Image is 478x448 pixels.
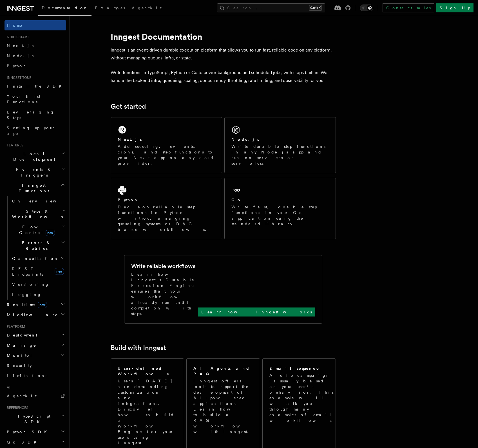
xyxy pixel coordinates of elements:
a: Logging [10,289,66,300]
button: Steps & Workflows [10,206,66,222]
a: Install the SDK [5,81,66,91]
span: Features [5,143,23,148]
button: Middleware [5,310,66,320]
span: Cancellation [10,256,59,261]
span: Platform [5,324,25,329]
button: Flow Controlnew [10,222,66,238]
h2: Write reliable workflows [131,262,195,270]
button: TypeScript SDK [5,411,66,427]
span: References [5,405,28,410]
a: Sign Up [436,3,473,12]
span: Overview [12,199,70,203]
span: Install the SDK [7,84,65,88]
a: Documentation [38,2,91,16]
span: Limitations [7,373,47,378]
p: Add queueing, events, crons, and step functions to your Next app on any cloud provider. [118,144,215,166]
p: Users [DATE] are demanding customization and integrations. Discover how to build a Workflow Engin... [118,378,177,446]
a: Next.js [5,41,66,51]
button: Python SDK [5,427,66,437]
h2: Python [118,197,139,203]
span: Steps & Workflows [10,208,63,220]
span: Errors & Retries [10,240,61,251]
a: GoWrite fast, durable step functions in your Go application using the standard library. [224,178,336,239]
button: Realtimenew [5,300,66,310]
button: Search...Ctrl+K [217,3,325,12]
h2: Email sequence [269,365,320,371]
h2: Next.js [118,137,142,142]
span: Your first Functions [7,94,40,104]
span: Realtime [5,302,47,307]
a: Get started [111,102,146,110]
a: Your first Functions [5,91,66,107]
span: TypeScript SDK [5,413,61,425]
p: Learn how Inngest works [201,309,312,315]
span: Manage [5,342,36,348]
button: Cancellation [10,253,66,264]
button: Toggle dark mode [360,5,373,11]
h1: Inngest Documentation [111,32,336,42]
p: Inngest is an event-driven durable execution platform that allows you to run fast, reliable code ... [111,46,336,62]
span: Examples [95,6,125,10]
button: Deployment [5,330,66,340]
button: Events & Triggers [5,164,66,180]
span: Leveraging Steps [7,110,54,120]
span: new [38,302,47,308]
span: AgentKit [7,394,37,398]
h2: User-defined Workflows [118,365,177,377]
button: Local Development [5,149,66,164]
p: Learn how Inngest's Durable Execution Engine ensures that your workflow already run until complet... [131,271,198,317]
span: Security [7,363,32,368]
button: Errors & Retries [10,238,66,253]
a: Limitations [5,371,66,381]
a: Examples [91,2,128,15]
button: Manage [5,340,66,350]
p: Write fast, durable step functions in your Go application using the standard library. [231,204,329,227]
span: Python [7,64,27,68]
p: Write functions in TypeScript, Python or Go to power background and scheduled jobs, with steps bu... [111,69,336,84]
h2: Node.js [231,137,259,142]
span: Home [7,23,23,28]
a: Versioning [10,279,66,289]
a: AgentKit [5,391,66,401]
span: Flow Control [10,224,62,235]
a: Python [5,61,66,71]
button: Monitor [5,350,66,360]
p: Write durable step functions in any Node.js app and run on servers or serverless. [231,144,329,166]
a: Node.jsWrite durable step functions in any Node.js app and run on servers or serverless. [224,117,336,173]
a: Setting up your app [5,123,66,139]
a: Security [5,360,66,371]
span: Inngest Functions [5,182,61,194]
a: Node.js [5,51,66,61]
span: Next.js [7,43,33,48]
span: Documentation [42,6,88,10]
span: REST Endpoints [12,266,43,277]
span: Inngest tour [5,75,32,80]
p: A drip campaign is usually based on your user's behavior. This example will walk you through many... [269,373,336,423]
button: Inngest Functions [5,180,66,196]
h2: AI Agents and RAG [193,365,254,377]
p: Develop reliable step functions in Python without managing queueing systems or DAG based workflows. [118,204,215,232]
span: Deployment [5,332,37,338]
a: PythonDevelop reliable step functions in Python without managing queueing systems or DAG based wo... [111,178,222,239]
span: Setting up your app [7,126,55,136]
span: new [55,268,64,275]
span: Python SDK [5,429,50,435]
span: Go SDK [5,439,40,445]
h2: Go [231,197,242,203]
span: AI [5,385,10,390]
span: new [46,230,55,236]
span: Logging [12,292,41,297]
span: Local Development [5,151,61,162]
a: Build with Inngest [111,344,166,352]
span: Middleware [5,312,58,318]
p: Inngest offers tools to support the development of AI-powered applications. Learn how to build a ... [193,378,254,434]
div: Inngest Functions [5,196,66,300]
span: Versioning [12,282,49,287]
a: Contact sales [383,3,434,12]
button: Go SDK [5,437,66,447]
span: Events & Triggers [5,167,61,178]
a: Overview [10,196,66,206]
a: AgentKit [128,2,165,15]
a: Leveraging Steps [5,107,66,123]
a: Learn how Inngest works [198,307,315,317]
